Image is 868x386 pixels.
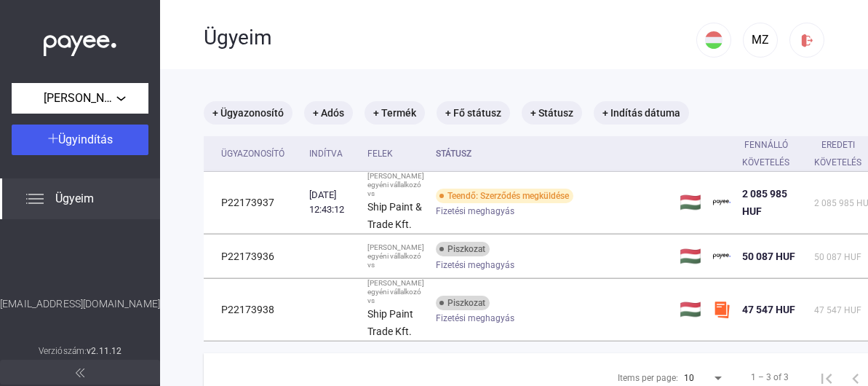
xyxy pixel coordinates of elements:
[309,145,343,162] div: Indítva
[367,172,424,198] div: [PERSON_NAME] egyéni vállalkozó vs
[594,101,689,125] mat-chip: + Indítás dátuma
[436,310,514,327] span: Fizetési meghagyás
[12,125,148,155] button: Ügyindítás
[44,90,116,107] span: [PERSON_NAME] egyéni vállalkozó
[367,308,413,337] strong: Ship Paint Trade Kft.
[742,136,789,171] div: Fennálló követelés
[684,373,694,383] span: 10
[221,145,298,162] div: Ügyazonosító
[436,256,514,274] span: Fizetési meghagyás
[742,188,787,217] span: 2 085 985 HUF
[814,136,861,171] div: Eredeti követelés
[742,251,795,262] span: 50 087 HUF
[367,243,424,269] div: [PERSON_NAME] egyéni vállalkozó vs
[789,23,824,58] button: logout-red
[58,133,113,146] span: Ügyindítás
[742,304,795,315] span: 47 547 HUF
[204,279,303,341] td: P22173938
[12,83,148,114] button: [PERSON_NAME] egyéni vállalkozó
[800,33,815,48] img: logout-red
[742,136,803,171] div: Fennálló követelés
[436,202,514,220] span: Fizetési meghagyás
[436,296,490,310] div: Piszkozat
[309,145,356,162] div: Indítva
[204,101,292,125] mat-chip: + Ügyazonosító
[204,172,303,234] td: P22173937
[713,194,730,211] img: payee-logo
[367,279,424,305] div: [PERSON_NAME] egyéni vállalkozó vs
[743,23,778,58] button: MZ
[204,25,696,50] div: Ügyeim
[674,279,707,341] td: 🇭🇺
[367,145,424,162] div: Felek
[705,31,722,49] img: HU
[309,188,356,217] div: [DATE] 12:43:12
[674,172,707,234] td: 🇭🇺
[55,190,94,208] span: Ügyeim
[713,301,730,318] img: szamlazzhu-mini
[204,235,303,278] td: P22173936
[367,145,393,162] div: Felek
[436,189,573,203] div: Teendő: Szerződés megküldése
[44,27,116,57] img: white-payee-white-dot.svg
[814,305,861,315] span: 47 547 HUF
[365,101,425,125] mat-chip: + Termék
[430,136,674,172] th: Státusz
[751,369,789,386] div: 1 – 3 of 3
[76,369,84,377] img: arrow-double-left-grey.svg
[748,31,773,49] div: MZ
[696,23,731,58] button: HU
[814,252,861,262] span: 50 087 HUF
[674,235,707,278] td: 🇭🇺
[367,201,422,230] strong: Ship Paint & Trade Kft.
[87,346,122,356] strong: v2.11.12
[522,101,582,125] mat-chip: + Státusz
[713,248,730,265] img: payee-logo
[684,369,725,386] mat-select: Items per page:
[221,145,284,162] div: Ügyazonosító
[48,133,58,143] img: plus-white.svg
[26,190,44,208] img: list.svg
[436,242,490,256] div: Piszkozat
[437,101,510,125] mat-chip: + Fő státusz
[304,101,353,125] mat-chip: + Adós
